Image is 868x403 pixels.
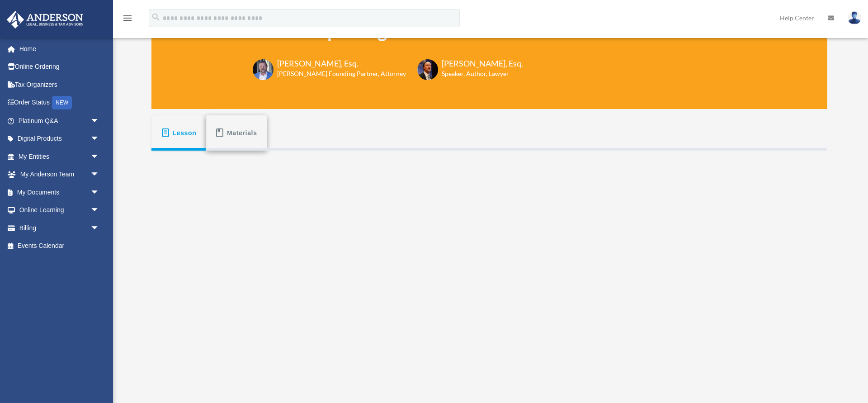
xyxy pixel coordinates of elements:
[6,237,113,255] a: Events Calendar
[6,58,113,76] a: Online Ordering
[6,130,113,148] a: Digital Productsarrow_drop_down
[6,183,113,201] a: My Documentsarrow_drop_down
[122,16,133,24] a: menu
[6,219,113,237] a: Billingarrow_drop_down
[253,59,274,80] img: Toby-circle-head.png
[122,13,133,24] i: menu
[90,112,108,130] span: arrow_drop_down
[277,69,406,78] h6: [PERSON_NAME] Founding Partner, Attorney
[90,147,108,166] span: arrow_drop_down
[6,94,113,112] a: Order StatusNEW
[6,40,113,58] a: Home
[442,58,523,69] h3: [PERSON_NAME], Esq.
[151,12,161,22] i: search
[417,59,438,80] img: Scott-Estill-Headshot.png
[227,125,257,141] span: Materials
[848,11,861,24] img: User Pic
[6,112,113,130] a: Platinum Q&Aarrow_drop_down
[52,96,72,109] div: NEW
[90,183,108,202] span: arrow_drop_down
[90,219,108,237] span: arrow_drop_down
[90,201,108,220] span: arrow_drop_down
[90,166,108,184] span: arrow_drop_down
[6,147,113,166] a: My Entitiesarrow_drop_down
[442,69,512,78] h6: Speaker, Author, Lawyer
[90,130,108,148] span: arrow_drop_down
[6,166,113,184] a: My Anderson Teamarrow_drop_down
[277,58,406,69] h3: [PERSON_NAME], Esq.
[4,11,86,28] img: Anderson Advisors Platinum Portal
[173,125,197,141] span: Lesson
[6,76,113,94] a: Tax Organizers
[6,201,113,219] a: Online Learningarrow_drop_down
